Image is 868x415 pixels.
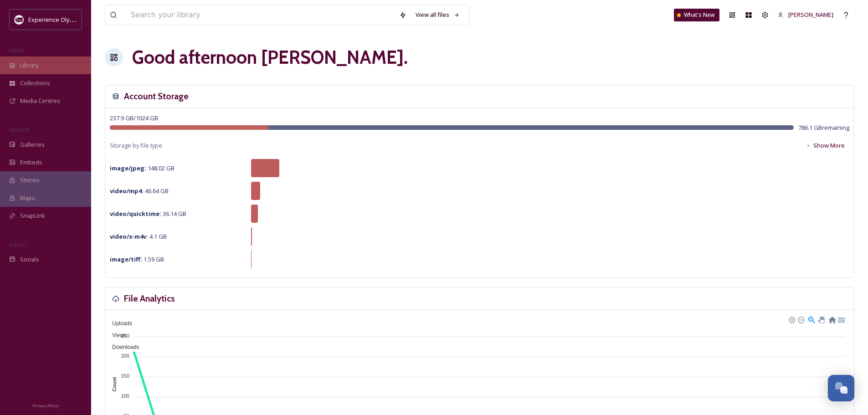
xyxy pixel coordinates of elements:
[20,194,35,202] span: Maps
[112,377,117,391] text: Count
[20,211,45,220] span: SnapLink
[105,332,127,338] span: Views
[121,333,129,338] tspan: 250
[20,255,39,264] span: Socials
[126,5,395,25] input: Search your library
[20,97,60,105] span: Media Centres
[837,315,845,323] div: Menu
[121,393,129,399] tspan: 100
[110,187,169,195] span: 46.64 GB
[110,210,186,218] span: 36.14 GB
[674,9,719,21] a: What's New
[15,15,24,24] img: download.jpeg
[110,141,162,150] span: Storage by file type
[9,241,27,248] span: SOCIALS
[132,44,408,71] h1: Good afternoon [PERSON_NAME] .
[110,187,144,195] strong: video/mp4 :
[411,6,464,24] a: View all files
[121,373,129,379] tspan: 150
[9,126,30,133] span: WIDGETS
[124,90,189,103] h3: Account Storage
[773,6,838,24] a: [PERSON_NAME]
[828,375,854,401] button: Open Chat
[105,320,132,327] span: Uploads
[20,158,42,167] span: Embeds
[110,255,142,263] strong: image/tiff :
[788,10,833,19] span: [PERSON_NAME]
[121,353,129,359] tspan: 200
[20,61,38,70] span: Library
[124,292,175,305] h3: File Analytics
[110,114,158,122] span: 237.9 GB / 1024 GB
[110,164,175,172] span: 148.02 GB
[807,315,815,323] div: Selection Zoom
[28,15,82,24] span: Experience Olympia
[110,232,167,241] span: 4.1 GB
[32,400,59,410] a: Privacy Policy
[798,123,849,132] span: 786.1 GB remaining
[788,316,795,323] div: Zoom In
[110,232,148,241] strong: video/x-m4v :
[32,403,59,409] span: Privacy Policy
[20,79,50,87] span: Collections
[20,176,40,184] span: Stories
[105,344,139,350] span: Downloads
[818,317,823,322] div: Panning
[828,315,836,323] div: Reset Zoom
[9,47,25,54] span: MEDIA
[110,210,161,218] strong: video/quicktime :
[110,255,164,263] span: 1.59 GB
[110,164,146,172] strong: image/jpeg :
[20,140,45,149] span: Galleries
[797,316,804,323] div: Zoom Out
[801,137,849,154] button: Show More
